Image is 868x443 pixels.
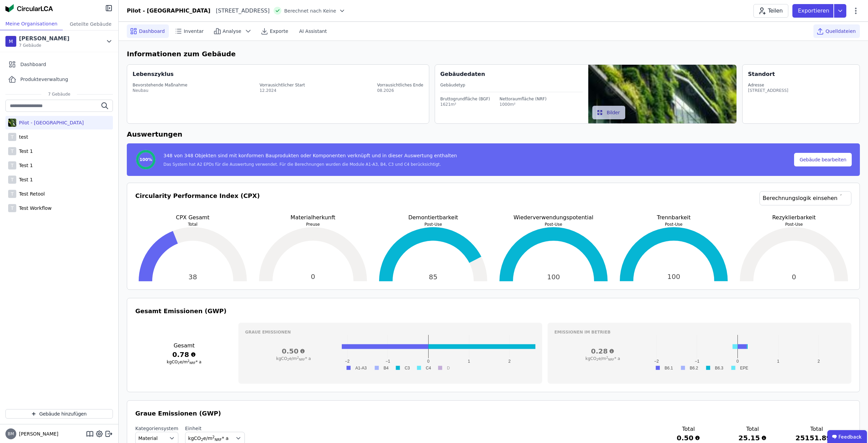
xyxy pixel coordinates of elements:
div: [PERSON_NAME] [19,35,70,43]
button: Gebäude hinzufügen [5,409,113,419]
button: Bilder [592,106,625,119]
h3: 25.15 [731,433,774,443]
span: Material [138,435,158,442]
span: 7 Gebäude [19,43,70,48]
sup: 2 [297,356,299,359]
span: kgCO e/m * a [188,436,229,441]
div: test [16,134,28,140]
div: Geteilte Gebäude [63,18,118,30]
sub: 2 [178,361,180,365]
span: Quelldateien [826,28,856,35]
span: 100% [139,157,152,162]
div: Neubau [133,88,188,93]
sup: 2 [606,356,608,359]
div: Pilot - [GEOGRAPHIC_DATA] [16,119,84,126]
div: 348 von 348 Objekten sind mit konformen Bauprodukten oder Komponenten verknüpft und in dieser Aus... [163,152,457,162]
sub: NRF [215,438,222,442]
div: Lebenszyklus [133,70,174,78]
div: Das System hat A2 EPDs für die Auswertung verwendet. Für die Berechnungen wurden die Module A1-A3... [163,162,457,167]
p: Materialherkunft [256,214,371,222]
h3: 0.50 [245,346,342,356]
div: T [8,147,16,155]
h3: Total [731,425,774,433]
span: kgCO e/m * a [586,356,620,361]
button: Gebäude bearbeiten [794,153,852,166]
sub: NRF [608,358,614,361]
p: Wiederverwendungspotential [496,214,611,222]
p: Post-Use [616,222,731,227]
h3: Graue Emissionen [245,329,535,335]
div: M [5,36,16,47]
p: Post-Use [376,222,491,227]
sub: 2 [596,358,598,361]
div: Pilot - [GEOGRAPHIC_DATA] [127,7,211,15]
sub: 2 [201,438,203,442]
span: Produkteverwaltung [20,76,68,83]
div: Test Workflow [16,205,52,212]
div: Test 1 [16,176,33,183]
div: Nettoraumfläche (NRF) [499,96,547,102]
div: 1000m² [499,102,547,107]
h3: 0.50 [667,433,710,443]
span: kgCO e/m * a [167,360,201,364]
div: Test 1 [16,162,33,169]
h3: Gesamt [135,342,233,350]
h3: 0.28 [554,346,651,356]
h3: 25151.89 [795,433,838,443]
h6: Informationen zum Gebäude [127,49,860,59]
div: T [8,133,16,141]
span: [PERSON_NAME] [16,430,58,437]
div: Gebäudedaten [440,70,589,78]
div: T [8,190,16,198]
span: Analyse [223,28,241,35]
img: Concular [5,4,53,12]
div: Test Retool [16,190,45,197]
h3: Total [667,425,710,433]
div: Test 1 [16,148,33,155]
p: Demontiertbarkeit [376,214,491,222]
div: [STREET_ADDRESS] [748,88,788,93]
h3: Emissionen im betrieb [554,329,845,335]
sup: 2 [212,435,215,439]
span: Dashboard [139,28,165,35]
p: Post-Use [736,222,851,227]
div: T [8,204,16,212]
span: Exporte [270,28,288,35]
h6: Auswertungen [127,129,860,139]
sub: NRF [190,361,196,365]
h3: Circularity Performance Index (CPX) [135,191,260,214]
span: AI Assistant [299,28,327,35]
div: Standort [748,70,775,78]
p: Total [135,222,250,227]
p: Preuse [256,222,371,227]
div: Bruttogrundfläche (BGF) [440,96,490,102]
sup: 2 [188,359,190,363]
div: Gebäudetyp [440,82,583,88]
p: Post-Use [496,222,611,227]
label: Kategoriensystem [135,425,178,432]
img: Pilot - Green Building [8,117,16,128]
div: 12.2024 [259,88,305,93]
span: 7 Gebäude [41,92,77,97]
div: Bevorstehende Maßnahme [133,82,188,88]
sub: 2 [287,358,289,361]
span: Berechnet nach Keine [284,7,336,14]
p: Trennbarkeit [616,214,731,222]
a: Berechnungslogik einsehen [759,191,851,205]
h3: Graue Emissionen (GWP) [135,409,851,418]
label: Einheit [185,425,245,432]
h3: 0.78 [135,350,233,359]
sub: NRF [299,358,305,361]
div: 1621m² [440,102,490,107]
h3: Gesamt Emissionen (GWP) [135,306,851,316]
button: Teilen [753,4,788,18]
span: kgCO e/m * a [276,356,311,361]
span: BM [8,432,14,436]
span: Inventar [184,28,204,35]
p: CPX Gesamt [135,214,250,222]
p: Exportieren [798,7,831,15]
div: Adresse [748,82,788,88]
div: Vorrausichtliches Ende [377,82,423,88]
h3: Total [795,425,838,433]
div: T [8,161,16,169]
